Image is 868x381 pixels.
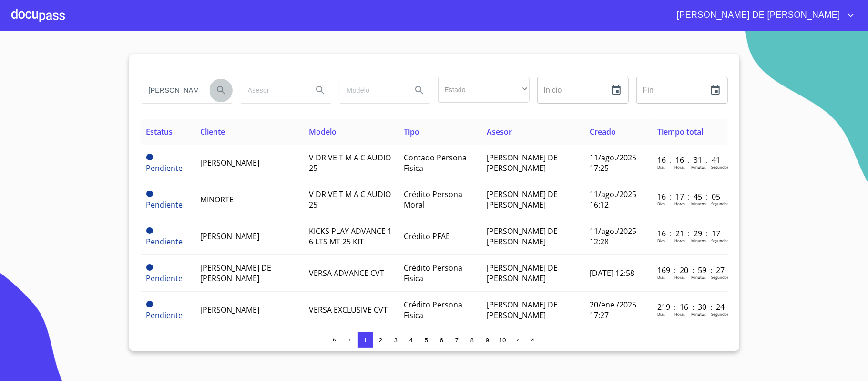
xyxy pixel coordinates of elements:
span: Asesor [487,127,512,137]
span: Creado [590,127,616,137]
p: Segundos [711,201,729,206]
span: 5 [425,337,428,344]
p: Horas [674,164,685,169]
button: 9 [480,332,495,348]
span: Pendiente [146,236,183,247]
span: 11/ago./2025 16:12 [590,189,637,210]
p: Minutos [691,311,706,317]
p: 219 : 16 : 30 : 24 [657,302,722,312]
span: [PERSON_NAME] DE [PERSON_NAME] [487,299,558,320]
span: Pendiente [146,301,153,307]
input: search [240,77,305,103]
p: Minutos [691,275,706,280]
p: Minutos [691,164,706,169]
p: 16 : 21 : 29 : 17 [657,228,722,239]
p: Horas [674,201,685,206]
p: Segundos [711,238,729,243]
span: Contado Persona Física [404,152,467,173]
span: Pendiente [146,200,183,210]
button: 4 [404,332,419,348]
span: [PERSON_NAME] DE [PERSON_NAME] [487,226,558,247]
span: 4 [409,337,413,344]
span: Crédito Persona Física [404,299,463,320]
span: Pendiente [146,154,153,160]
span: 11/ago./2025 17:25 [590,152,637,173]
button: 2 [373,332,388,348]
span: VERSA EXCLUSIVE CVT [309,305,388,315]
span: MINORTE [201,194,234,205]
button: 8 [465,332,480,348]
span: Crédito Persona Moral [404,189,463,210]
button: 3 [388,332,404,348]
span: 11/ago./2025 12:28 [590,226,637,247]
span: [DATE] 12:58 [590,268,635,278]
button: 7 [449,332,465,348]
span: [PERSON_NAME] [201,305,260,315]
span: 9 [486,337,489,344]
span: Pendiente [146,190,153,197]
span: [PERSON_NAME] DE [PERSON_NAME] [487,189,558,210]
button: Search [210,79,233,102]
span: Pendiente [146,264,153,271]
button: 1 [358,332,373,348]
button: account of current user [670,8,857,23]
span: Tipo [404,127,420,137]
span: KICKS PLAY ADVANCE 1 6 LTS MT 25 KIT [309,226,392,247]
span: VERSA ADVANCE CVT [309,268,384,278]
span: [PERSON_NAME] DE [PERSON_NAME] [487,152,558,173]
span: Pendiente [146,310,183,320]
span: 8 [470,337,474,344]
p: 16 : 16 : 31 : 41 [657,155,722,165]
input: search [339,77,404,103]
span: 3 [394,337,398,344]
p: 16 : 17 : 45 : 05 [657,191,722,202]
span: Cliente [201,127,225,137]
p: Horas [674,238,685,243]
span: Pendiente [146,273,183,284]
span: Estatus [146,127,173,137]
span: 10 [499,337,506,344]
p: Dias [657,164,665,169]
p: Segundos [711,311,729,317]
span: 1 [364,337,367,344]
p: Horas [674,275,685,280]
p: Dias [657,275,665,280]
span: 2 [379,337,382,344]
span: [PERSON_NAME] [201,231,260,242]
span: V DRIVE T M A C AUDIO 25 [309,189,391,210]
span: [PERSON_NAME] DE [PERSON_NAME] [201,263,272,284]
span: V DRIVE T M A C AUDIO 25 [309,152,391,173]
span: [PERSON_NAME] [201,158,260,168]
span: Tiempo total [657,127,703,137]
span: 20/ene./2025 17:27 [590,299,637,320]
p: Minutos [691,201,706,206]
p: Minutos [691,238,706,243]
button: Search [408,79,431,102]
button: 6 [434,332,449,348]
button: 5 [419,332,434,348]
span: 7 [455,337,459,344]
span: Pendiente [146,163,183,173]
div: ​ [438,77,530,103]
span: Pendiente [146,227,153,234]
p: Segundos [711,275,729,280]
p: Horas [674,311,685,317]
button: 10 [495,332,511,348]
span: Modelo [309,127,337,137]
span: Crédito PFAE [404,231,450,242]
p: Segundos [711,164,729,169]
input: search [141,77,206,103]
span: 6 [440,337,443,344]
span: [PERSON_NAME] DE [PERSON_NAME] [670,8,845,23]
button: Search [309,79,332,102]
p: Dias [657,201,665,206]
p: Dias [657,238,665,243]
p: 169 : 20 : 59 : 27 [657,265,722,275]
p: Dias [657,311,665,317]
span: [PERSON_NAME] DE [PERSON_NAME] [487,263,558,284]
span: Crédito Persona Física [404,263,463,284]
